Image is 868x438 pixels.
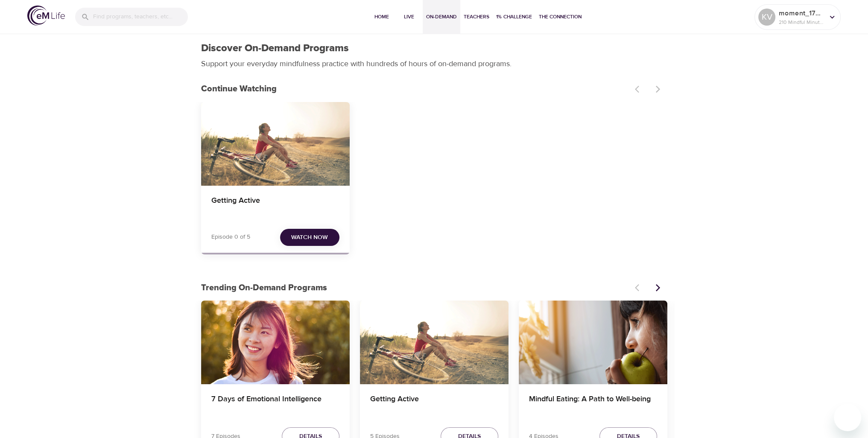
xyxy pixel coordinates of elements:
span: Teachers [464,12,489,21]
p: 210 Mindful Minutes [779,18,824,26]
button: Getting Active [201,102,350,186]
span: Watch Now [291,232,328,243]
p: Episode 0 of 5 [211,233,250,242]
button: Watch Now [280,229,339,246]
h3: Continue Watching [201,84,630,94]
button: Next items [649,278,667,297]
span: Live [399,12,419,21]
button: Mindful Eating: A Path to Well-being [519,301,667,384]
h4: Mindful Eating: A Path to Well-being [529,394,657,415]
span: The Connection [539,12,582,21]
p: Trending On-Demand Programs [201,281,630,294]
h4: Getting Active [370,394,498,415]
div: KV [758,9,775,26]
button: 7 Days of Emotional Intelligence [201,301,350,384]
img: logo [27,6,65,26]
span: Home [371,12,392,21]
h4: Getting Active [211,196,339,216]
p: Support your everyday mindfulness practice with hundreds of hours of on-demand programs. [201,58,521,70]
span: On-Demand [426,12,457,21]
button: Getting Active [360,301,509,384]
iframe: Button to launch messaging window [834,404,861,431]
input: Find programs, teachers, etc... [93,8,188,26]
h4: 7 Days of Emotional Intelligence [211,394,339,415]
h1: Discover On-Demand Programs [201,42,349,55]
span: 1% Challenge [496,12,532,21]
p: moment_1755283842 [779,8,824,18]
